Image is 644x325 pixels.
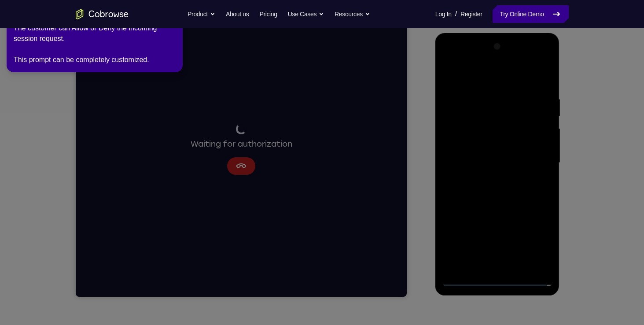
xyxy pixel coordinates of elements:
button: Cancel [151,155,180,173]
a: Log In [435,5,452,23]
button: Product [188,5,215,23]
div: The customer can Allow or Deny the incoming session request. This prompt can be completely custom... [14,23,176,65]
button: Resources [335,5,370,23]
span: / [455,9,457,19]
button: Use Cases [288,5,324,23]
a: Try Online Demo [493,5,568,23]
a: About us [226,5,249,23]
div: Waiting for authorization [115,122,217,148]
a: Pricing [259,5,277,23]
a: Register [460,5,482,23]
a: Go to the home page [76,9,129,19]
